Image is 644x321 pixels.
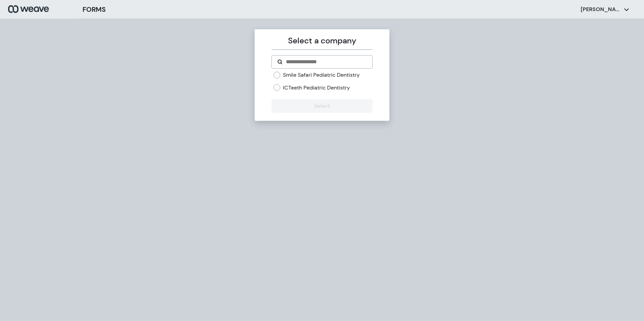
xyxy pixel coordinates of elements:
h3: FORMS [83,4,106,14]
label: ICTeeth Pediatric Dentistry [283,84,350,92]
label: Smile Safari Pediatric Dentistry [283,71,360,79]
button: Select [271,99,372,113]
input: Search [285,58,366,66]
p: [PERSON_NAME] [581,6,621,13]
p: Select a company [271,35,372,47]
